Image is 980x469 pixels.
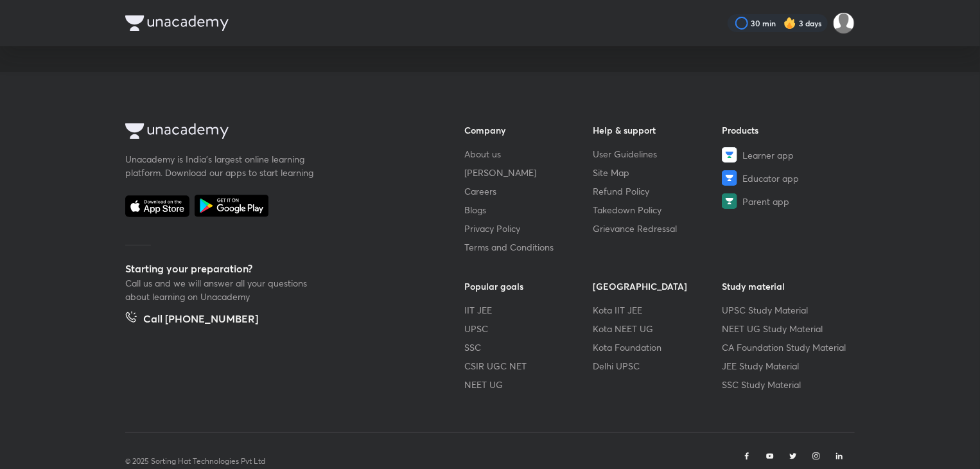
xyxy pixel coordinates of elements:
img: Company Logo [125,123,229,139]
a: [PERSON_NAME] [464,166,593,179]
a: About us [464,147,593,161]
a: Terms and Conditions [464,240,593,254]
h6: Popular goals [464,279,593,293]
a: Blogs [464,203,593,217]
img: Parent app [722,193,737,209]
a: SSC Study Material [722,378,851,391]
a: CA Foundation Study Material [722,341,851,354]
a: UPSC Study Material [722,303,851,317]
a: CSIR UGC NET [464,359,593,373]
h6: Company [464,123,593,137]
h6: Products [722,123,851,137]
a: JEE Study Material [722,359,851,373]
a: NEET UG Study Material [722,322,851,335]
a: User Guidelines [593,147,722,161]
a: Delhi UPSC [593,359,722,373]
a: Refund Policy [593,184,722,198]
a: NEET UG [464,378,593,391]
a: Parent app [722,193,851,209]
a: Takedown Policy [593,203,722,217]
a: Kota IIT JEE [593,303,722,317]
a: Grievance Redressal [593,222,722,235]
img: Learner app [722,147,737,163]
h6: Help & support [593,123,722,137]
a: IIT JEE [464,303,593,317]
p: Unacademy is India’s largest online learning platform. Download our apps to start learning [125,152,318,179]
a: Careers [464,184,593,198]
a: Kota Foundation [593,341,722,354]
a: UPSC [464,322,593,335]
a: SSC [464,341,593,354]
a: Kota NEET UG [593,322,722,335]
h5: Starting your preparation? [125,261,423,276]
h6: Study material [722,279,851,293]
span: Parent app [742,195,789,208]
a: Site Map [593,166,722,179]
img: Shubham Kumar [833,12,855,34]
h5: Call [PHONE_NUMBER] [143,311,258,329]
img: Educator app [722,170,737,186]
a: Educator app [722,170,851,186]
a: Call [PHONE_NUMBER] [125,311,258,329]
img: streak [783,17,796,30]
h6: [GEOGRAPHIC_DATA] [593,279,722,293]
a: Privacy Policy [464,222,593,235]
span: Careers [464,184,496,198]
span: Educator app [742,172,799,185]
span: Learner app [742,148,794,162]
p: © 2025 Sorting Hat Technologies Pvt Ltd [125,456,265,467]
a: Company Logo [125,123,423,142]
p: Call us and we will answer all your questions about learning on Unacademy [125,276,318,303]
a: Learner app [722,147,851,163]
img: Company Logo [125,15,229,31]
